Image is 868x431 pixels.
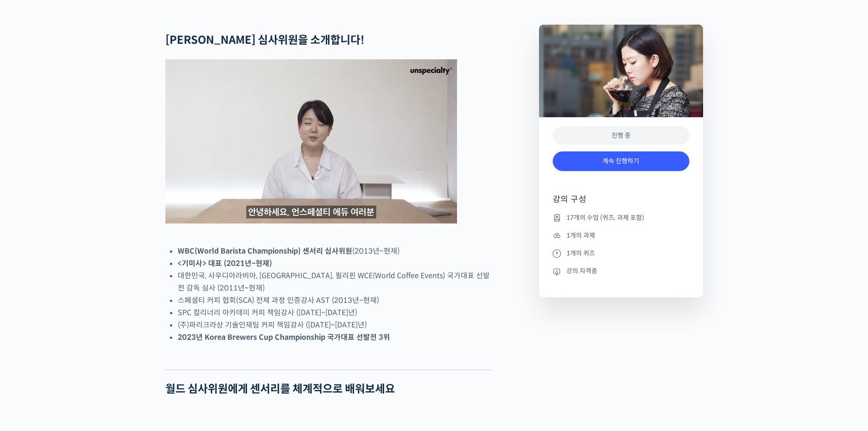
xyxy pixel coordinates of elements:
strong: [PERSON_NAME] 심사위원을 소개합니다 [165,33,360,47]
li: 17개의 수업 (퀴즈, 과제 포함) [553,212,689,223]
li: 1개의 과제 [553,230,689,241]
li: (주)파리크라상 기술인재팀 커피 책임강사 ([DATE]~[DATE]년) [178,319,491,331]
a: 계속 진행하기 [553,151,689,171]
div: 진행 중 [553,126,689,145]
span: 설정 [141,303,152,310]
strong: 월드 심사위원에게 센서리를 체계적으로 배워보세요 [165,382,395,396]
h4: 강의 구성 [553,194,689,212]
strong: <기미사> 대표 (2021년~현재) [178,259,272,268]
li: 1개의 퀴즈 [553,248,689,259]
a: 설정 [118,289,175,312]
a: 홈 [3,289,60,312]
span: 홈 [29,303,34,310]
li: 대한민국, 사우디아라비아, [GEOGRAPHIC_DATA], 필리핀 WCE(World Coffee Events) 국가대표 선발전 감독 심사 (2011년~현재) [178,270,491,294]
span: 대화 [83,303,94,311]
li: (2013년~현재) [178,245,491,257]
h2: ! [165,34,491,47]
li: SPC 컬리너리 아카데미 커피 책임강사 ([DATE]~[DATE]년) [178,306,491,319]
li: 강의 자격증 [553,266,689,277]
a: 대화 [60,289,118,312]
strong: 2023년 Korea Brewers Cup Championship 국가대표 선발전 3위 [178,332,390,342]
li: 스페셜티 커피 협회(SCA) 전체 과정 인증강사 AST (2013년~현재) [178,294,491,306]
strong: WBC(World Barista Championship) 센서리 심사위원 [178,246,352,256]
